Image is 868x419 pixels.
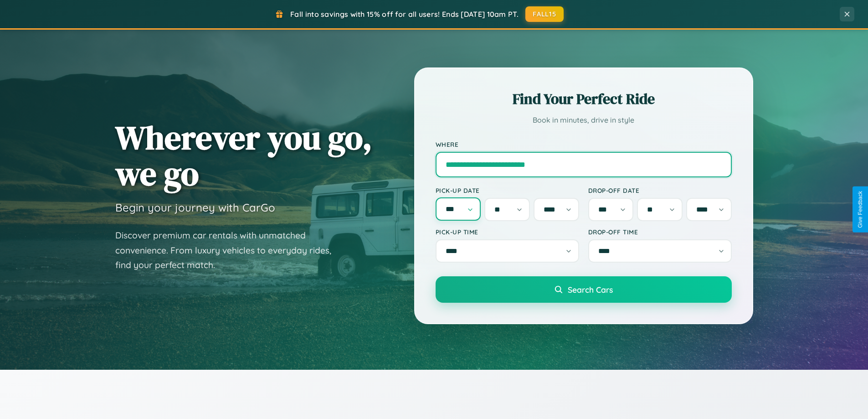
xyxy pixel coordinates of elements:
[525,6,564,22] button: FALL15
[436,228,579,236] label: Pick-up Time
[290,10,519,19] span: Fall into savings with 15% off for all users! Ends [DATE] 10am PT.
[436,140,732,148] label: Where
[588,186,732,194] label: Drop-off Date
[568,285,613,295] span: Search Cars
[436,89,732,109] h2: Find Your Perfect Ride
[588,228,732,236] label: Drop-off Time
[436,114,732,127] p: Book in minutes, drive in style
[115,228,343,273] p: Discover premium car rentals with unmatched convenience. From luxury vehicles to everyday rides, ...
[436,276,732,303] button: Search Cars
[857,191,863,228] div: Give Feedback
[115,201,275,214] h3: Begin your journey with CarGo
[436,186,579,194] label: Pick-up Date
[115,119,372,191] h1: Wherever you go, we go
